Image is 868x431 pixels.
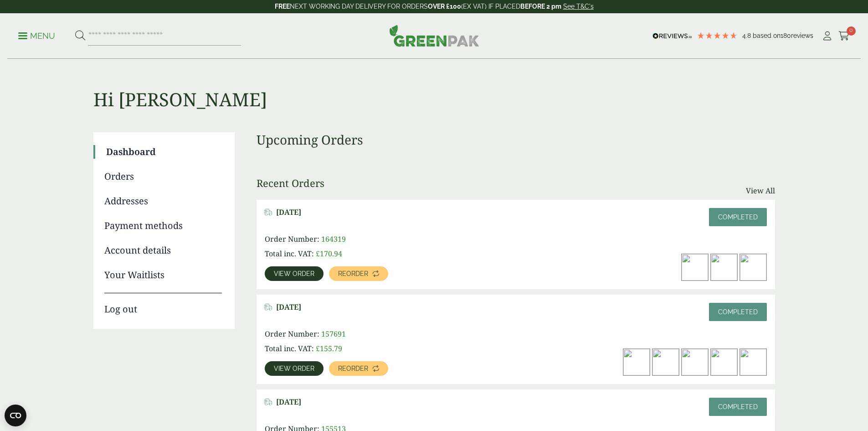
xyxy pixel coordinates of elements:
span: View order [274,365,314,372]
span: Reorder [338,365,368,372]
i: Cart [838,31,850,41]
h3: Upcoming Orders [257,132,775,148]
img: Kraft-Bowl-750ml-with-Goats-Cheese-Salad-Open-300x200.jpg [740,349,766,375]
a: Your Waitlists [104,268,222,282]
a: Orders [104,170,222,183]
a: Menu [18,31,55,40]
span: 4.8 [742,32,753,39]
img: 250_x_200_greaseproof_a__1-300x200.jpg [682,349,708,375]
span: 164319 [321,234,346,244]
strong: FREE [275,3,290,10]
strong: BEFORE 2 pm [520,3,561,10]
div: 4.78 Stars [697,31,738,40]
span: [DATE] [276,208,301,217]
span: [DATE] [276,398,301,406]
a: Payment methods [104,219,222,233]
bdi: 170.94 [316,249,342,259]
strong: OVER £100 [428,3,461,10]
p: Menu [18,31,55,42]
img: dsc_9759a_3-300x300.jpg [740,254,766,280]
img: Large-Black-Chicken-Box-with-Chicken-and-Chips-300x200.jpg [623,349,650,375]
img: Large-Black-Chicken-Box-with-Chicken-and-Chips-300x200.jpg [682,254,708,280]
a: See T&C's [563,3,594,10]
h3: Recent Orders [257,177,324,189]
img: Yellow-Burger-wrap-300x200.jpg [711,254,737,280]
span: Completed [718,213,758,221]
a: Dashboard [106,145,222,159]
a: View All [746,185,775,196]
a: 0 [838,29,850,43]
span: reviews [791,32,813,39]
i: My Account [822,31,833,41]
span: Completed [718,403,758,410]
a: Reorder [329,266,388,281]
span: 157691 [321,329,346,339]
span: Completed [718,308,758,316]
img: dsc_9759a_3-300x300.jpg [652,349,679,375]
span: £ [316,343,320,353]
a: Log out [104,293,222,316]
span: Total inc. VAT: [265,249,314,259]
span: View order [274,270,314,277]
span: 180 [781,32,791,39]
img: 10140.15-High-300x300.jpg [711,349,737,375]
a: View order [265,266,324,281]
img: REVIEWS.io [652,33,692,39]
span: Order Number: [265,329,319,339]
span: £ [316,249,320,259]
span: Based on [753,32,781,39]
a: View order [265,361,324,376]
bdi: 155.79 [316,343,342,353]
span: Reorder [338,270,368,277]
a: Account details [104,244,222,257]
span: 0 [847,26,856,36]
button: Open CMP widget [5,405,26,426]
img: GreenPak Supplies [389,25,479,47]
span: Order Number: [265,234,319,244]
h1: Hi [PERSON_NAME] [93,59,775,110]
a: Addresses [104,194,222,208]
a: Reorder [329,361,388,376]
span: [DATE] [276,303,301,312]
span: Total inc. VAT: [265,343,314,353]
